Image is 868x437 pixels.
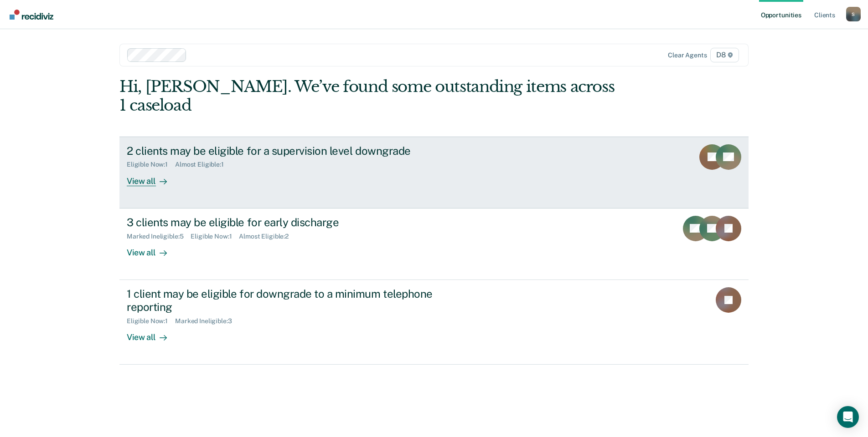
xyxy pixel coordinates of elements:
div: Open Intercom Messenger [837,406,859,428]
div: 1 client may be eligible for downgrade to a minimum telephone reporting [127,287,447,314]
div: View all [127,325,178,342]
div: S [846,7,861,21]
div: 2 clients may be eligible for a supervision level downgrade [127,144,447,158]
div: Eligible Now : 1 [191,233,239,240]
button: Profile dropdown button [846,7,861,21]
div: Almost Eligible : 2 [239,233,296,240]
a: 1 client may be eligible for downgrade to a minimum telephone reportingEligible Now:1Marked Ineli... [119,280,749,365]
a: 3 clients may be eligible for early dischargeMarked Ineligible:5Eligible Now:1Almost Eligible:2Vi... [119,208,749,280]
div: Hi, [PERSON_NAME]. We’ve found some outstanding items across 1 caseload [119,77,623,115]
div: View all [127,240,178,258]
span: D8 [710,48,739,62]
div: Eligible Now : 1 [127,161,175,168]
div: Clear agents [668,51,707,59]
div: View all [127,168,178,186]
div: Almost Eligible : 1 [175,161,231,168]
div: 3 clients may be eligible for early discharge [127,216,447,229]
div: Marked Ineligible : 3 [175,317,239,325]
div: Eligible Now : 1 [127,317,175,325]
a: 2 clients may be eligible for a supervision level downgradeEligible Now:1Almost Eligible:1View all [119,137,749,208]
img: Recidiviz [10,10,53,20]
div: Marked Ineligible : 5 [127,233,191,240]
